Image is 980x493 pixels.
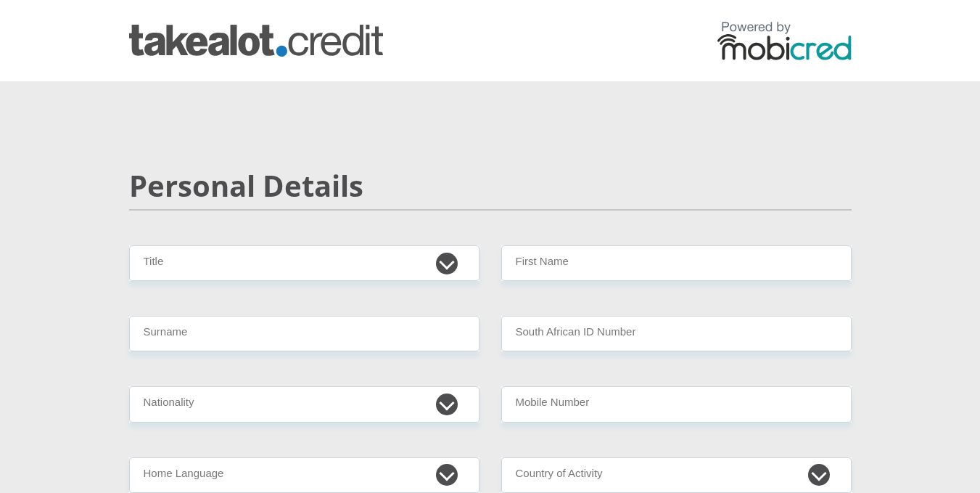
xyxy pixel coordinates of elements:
img: takealot_credit logo [129,25,383,57]
input: ID Number [501,316,852,351]
img: powered by mobicred logo [717,21,852,60]
input: Contact Number [501,386,852,422]
input: Surname [129,316,479,351]
h2: Personal Details [129,168,852,203]
input: First Name [501,245,852,281]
